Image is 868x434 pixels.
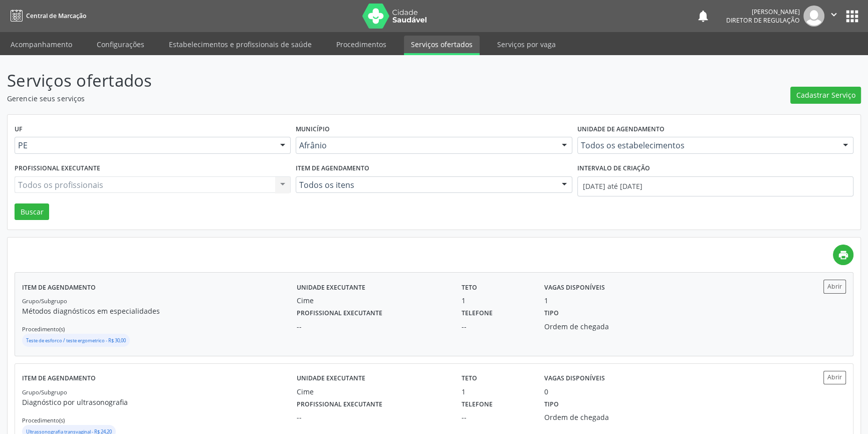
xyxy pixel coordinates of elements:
[823,371,846,384] button: Abrir
[838,250,849,261] i: print
[544,306,558,321] label: Tipo
[462,295,530,306] div: 1
[22,297,67,305] small: Grupo/Subgrupo
[22,416,65,424] small: Procedimento(s)
[22,325,65,333] small: Procedimento(s)
[15,161,100,176] label: Profissional executante
[7,68,605,93] p: Serviços ofertados
[490,36,563,53] a: Serviços por vaga
[544,295,548,306] div: 1
[4,36,79,53] a: Acompanhamento
[462,321,530,332] div: --
[297,397,382,412] label: Profissional executante
[462,371,477,386] label: Teto
[404,36,480,55] a: Serviços ofertados
[823,280,846,293] button: Abrir
[796,90,855,100] span: Cadastrar Serviço
[296,161,369,176] label: Item de agendamento
[162,36,319,53] a: Estabelecimentos e profissionais de saúde
[544,397,558,412] label: Tipo
[726,8,800,16] div: [PERSON_NAME]
[462,386,530,397] div: 1
[297,306,382,321] label: Profissional executante
[790,87,861,104] button: Cadastrar Serviço
[297,412,448,422] div: --
[22,371,96,386] label: Item de agendamento
[329,36,393,53] a: Procedimentos
[297,386,448,397] div: Cime
[577,176,853,196] input: Selecione um intervalo
[22,280,96,295] label: Item de agendamento
[462,412,530,422] div: --
[299,180,551,190] span: Todos os itens
[462,306,493,321] label: Telefone
[462,397,493,412] label: Telefone
[26,337,126,344] small: Teste de esforco / teste ergometrico - R$ 30,00
[462,280,477,295] label: Teto
[297,280,365,295] label: Unidade executante
[22,306,297,316] p: Métodos diagnósticos em especialidades
[299,140,551,150] span: Afrânio
[15,122,23,137] label: UF
[843,8,861,25] button: apps
[577,161,650,176] label: Intervalo de criação
[7,93,605,104] p: Gerencie seus serviços
[22,388,67,396] small: Grupo/Subgrupo
[544,280,604,295] label: Vagas disponíveis
[577,122,665,137] label: Unidade de agendamento
[544,412,654,422] div: Ordem de chegada
[544,386,548,397] div: 0
[833,245,853,265] a: print
[22,397,297,407] p: Diagnóstico por ultrasonografia
[696,9,710,23] button: notifications
[90,36,151,53] a: Configurações
[544,371,604,386] label: Vagas disponíveis
[296,122,330,137] label: Município
[297,371,365,386] label: Unidade executante
[18,140,270,150] span: PE
[824,6,843,27] button: 
[544,321,654,332] div: Ordem de chegada
[26,12,86,20] span: Central de Marcação
[828,9,839,20] i: 
[581,140,833,150] span: Todos os estabelecimentos
[15,203,49,221] button: Buscar
[726,16,800,25] span: Diretor de regulação
[297,321,448,332] div: --
[7,8,86,24] a: Central de Marcação
[803,6,824,27] img: img
[297,295,448,306] div: Cime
